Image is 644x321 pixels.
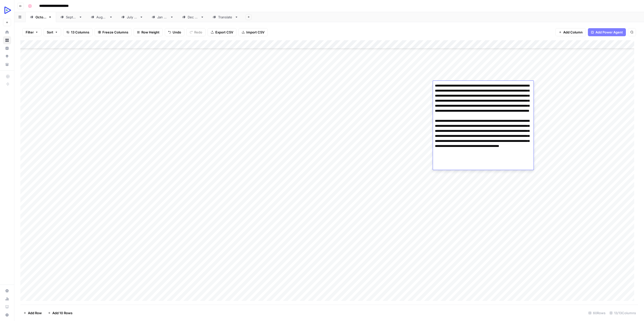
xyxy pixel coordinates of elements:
[563,30,583,35] span: Add Column
[3,303,11,311] a: Learning Hub
[45,309,75,317] button: Add 10 Rows
[586,309,608,317] div: 60 Rows
[141,30,159,35] span: Row Height
[127,15,138,20] div: [DATE]
[117,12,147,22] a: [DATE]
[66,15,77,20] div: [DATE]
[3,287,11,295] a: Settings
[178,12,208,22] a: [DATE]
[608,309,638,317] div: 13/13 Columns
[3,60,11,68] a: Your Data
[246,30,264,35] span: Import CSV
[157,15,168,20] div: [DATE]
[96,15,107,20] div: [DATE]
[595,30,623,35] span: Add Power Agent
[218,15,233,20] div: Translate
[3,44,11,52] a: Insights
[208,12,243,22] a: Translate
[588,28,626,36] button: Add Power Agent
[26,12,56,22] a: [DATE]
[26,30,34,35] span: Filter
[28,310,42,315] span: Add Row
[147,12,178,22] a: [DATE]
[44,28,61,36] button: Sort
[165,28,184,36] button: Undo
[35,15,46,20] div: [DATE]
[3,6,12,15] img: OpenReplay Logo
[173,30,181,35] span: Undo
[47,30,53,35] span: Sort
[194,30,202,35] span: Redo
[215,30,233,35] span: Export CSV
[3,36,11,44] a: Browse
[71,30,89,35] span: 13 Columns
[20,309,45,317] button: Add Row
[3,4,11,17] button: Workspace: OpenReplay
[3,28,11,36] a: Home
[3,52,11,60] a: Opportunities
[102,30,128,35] span: Freeze Columns
[56,12,87,22] a: [DATE]
[555,28,586,36] button: Add Column
[3,311,11,319] button: Help + Support
[63,28,93,36] button: 13 Columns
[188,15,198,20] div: [DATE]
[208,28,236,36] button: Export CSV
[134,28,163,36] button: Row Height
[95,28,132,36] button: Freeze Columns
[87,12,117,22] a: [DATE]
[22,28,42,36] button: Filter
[52,310,72,315] span: Add 10 Rows
[3,295,11,303] a: Usage
[238,28,268,36] button: Import CSV
[186,28,206,36] button: Redo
